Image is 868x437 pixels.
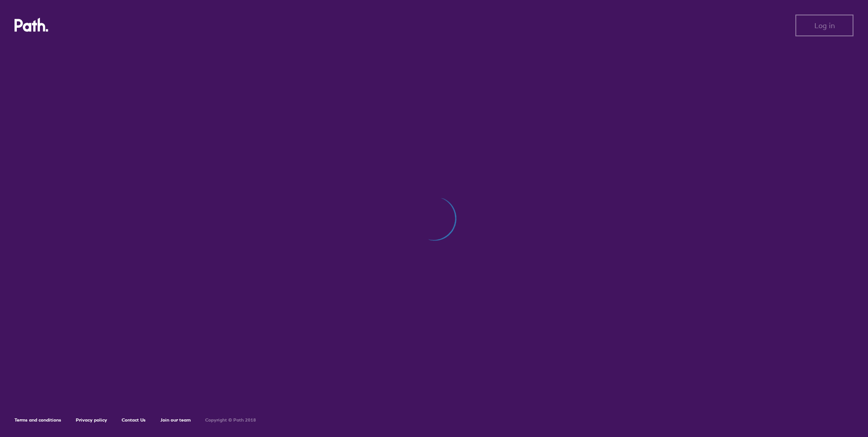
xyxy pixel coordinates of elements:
[122,417,146,423] a: Contact Us
[814,21,835,30] span: Log in
[205,417,256,423] h6: Copyright © Path 2018
[795,15,853,36] button: Log in
[76,417,107,423] a: Privacy policy
[160,417,191,423] a: Join our team
[15,417,61,423] a: Terms and conditions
